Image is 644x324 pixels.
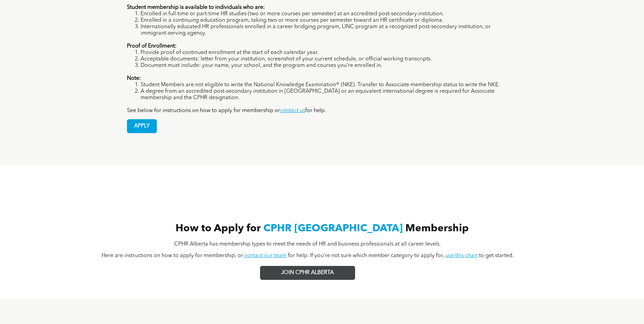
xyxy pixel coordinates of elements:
[288,253,444,258] span: for help. If you're not sure which member category to apply for,
[141,82,517,88] li: Student Members are not eligible to write the National Knowledge Examination® (NKE). Transfer to ...
[127,119,157,133] a: APPLY
[263,223,403,234] span: CPHR [GEOGRAPHIC_DATA]
[127,76,141,81] strong: Note:
[127,43,177,49] strong: Proof of Enrollment:
[445,253,478,258] a: use this chart
[141,17,517,24] li: Enrolled in a continuing education program, taking two or more courses per semester toward an HR ...
[141,50,517,56] li: Provide proof of continued enrollment at the start of each calendar year.
[141,11,517,17] li: Enrolled in full-time or part-time HR studies (two or more courses per semester) at an accredited...
[141,24,517,37] li: Internationally educated HR professionals enrolled in a career bridging program, LINC program at ...
[405,223,469,234] span: Membership
[244,253,287,258] a: contact our team
[127,108,517,114] p: See below for instructions on how to apply for membership or for help.
[174,241,441,247] span: CPHR Alberta has membership types to meet the needs of HR and business professionals at all caree...
[141,56,517,62] li: Acceptable documents: letter from your institution, screenshot of your current schedule, or offic...
[141,62,517,69] li: Document must include: your name, your school, and the program and courses you’re enrolled in.
[141,88,517,101] li: A degree from an accredited post-secondary institution in [GEOGRAPHIC_DATA] or an equivalent inte...
[281,270,334,276] span: JOIN CPHR ALBERTA
[127,120,157,133] span: APPLY
[479,253,514,258] span: to get started.
[102,253,243,258] span: Here are instructions on how to apply for membership, or
[176,223,261,234] span: How to Apply for
[127,5,265,10] strong: Student membership is available to individuals who are:
[260,266,355,280] a: JOIN CPHR ALBERTA
[280,108,305,113] a: contact us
